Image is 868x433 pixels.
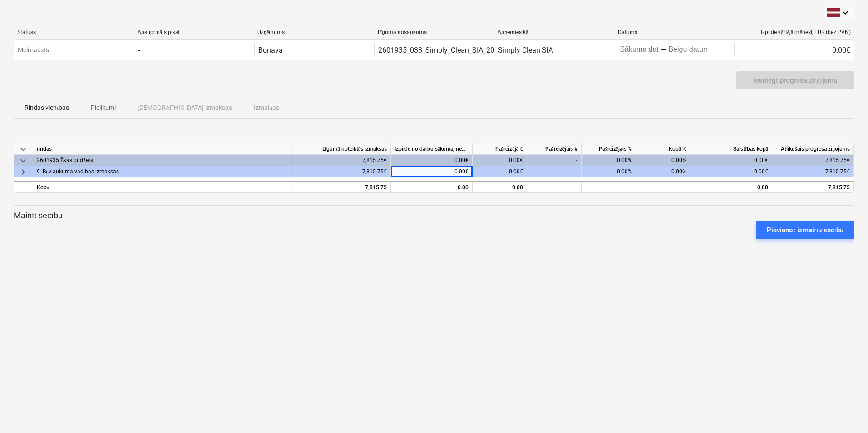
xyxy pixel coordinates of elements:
div: Apstiprināts plkst [138,29,251,36]
div: 7,815.75€ [291,166,391,177]
div: Kopā [33,181,291,192]
div: 0.00€ [690,166,772,177]
div: 7,815.75€ [291,155,391,166]
div: 0.00€ [391,166,473,177]
div: 7,815.75€ [772,155,854,166]
div: Pašreizējā € [473,143,527,155]
div: Apņemies kā [498,29,611,36]
span: keyboard_arrow_right [18,167,29,177]
div: 0.00€ [473,166,527,177]
div: Izpilde kārtējā mēnesī, EUR (bez PVN) [738,29,851,36]
input: Beigu datums [666,44,709,56]
div: 2601935 Ēkas budžets [37,155,287,166]
div: Statuss [17,29,130,35]
div: 0.00% [636,166,690,177]
div: Līguma nosaukums [378,29,491,36]
i: keyboard_arrow_down [840,7,851,18]
div: 9- Būvlaukuma vadības izmaksas [37,166,287,177]
div: - [527,166,582,177]
div: 0.00% [636,155,690,166]
div: 7,815.75 [295,182,387,193]
span: keyboard_arrow_down [18,144,29,155]
div: 0.00€ [391,155,473,166]
div: Pašreizējais % [582,143,636,155]
input: Sākuma datums [618,44,661,56]
div: Izpilde no darbu sākuma, neskaitot kārtējā mēneša izpildi [391,143,473,155]
div: 0.00% [582,166,636,177]
div: 0.00€ [734,43,854,57]
div: Uzņēmums [257,29,370,36]
p: Melnraksts [18,45,49,55]
div: - [527,155,582,166]
div: 2601935_038_Simply_Clean_SIA_20250731_Ligums_generaltirisana_2025-2_EV44_1karta.pdf [378,46,679,54]
div: Pievienot izmaiņu secību [767,224,843,236]
p: Rindas vienības [25,103,69,113]
p: Mainīt secību [14,210,854,221]
span: keyboard_arrow_down [18,155,29,166]
div: 0.00€ [473,155,527,166]
button: Pievienot izmaiņu secību [756,221,854,239]
div: 0.00 [473,181,527,192]
div: 0.00 [395,182,469,193]
div: Pašreizējais # [527,143,582,155]
div: Simply Clean SIA [498,46,553,54]
div: 7,815.75 [776,182,850,193]
div: Atlikušais progresa ziņojums [772,143,854,155]
div: Saistības kopā [690,143,772,155]
div: 7,815.75€ [772,166,854,177]
div: - [138,46,140,54]
div: Līgumā noteiktās izmaksas [291,143,391,155]
div: Bonava [258,46,283,54]
div: 0.00% [582,155,636,166]
div: 0.00€ [690,155,772,166]
div: rindas [33,143,291,155]
div: Kopā % [636,143,690,155]
div: - [661,47,666,53]
p: Pielikumi [91,103,116,113]
div: Datums [618,29,731,35]
div: 0.00 [690,181,772,192]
